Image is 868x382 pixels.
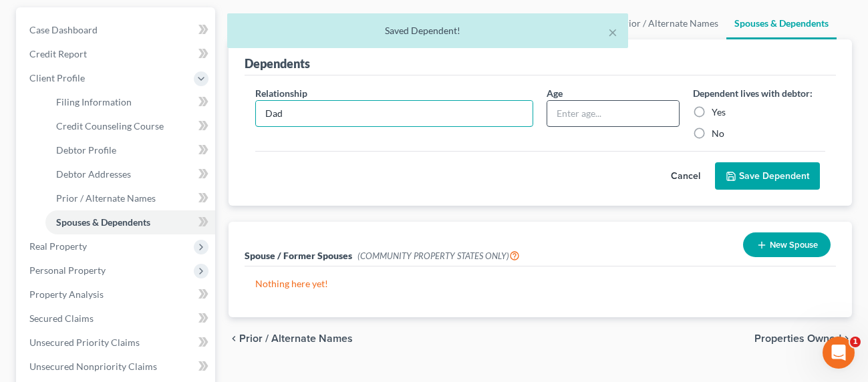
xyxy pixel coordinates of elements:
a: Spouses & Dependents [45,210,215,234]
span: Prior / Alternate Names [56,192,156,204]
a: Prior / Alternate Names [45,186,215,210]
span: Property Analysis [29,289,104,300]
button: Properties Owned chevron_right [754,333,852,344]
i: chevron_right [841,333,852,344]
label: Yes [712,106,726,119]
a: Filing Information [229,7,320,39]
a: Property Analysis [19,282,215,307]
a: Filing Information [45,90,215,114]
button: New Spouse [743,232,831,257]
span: Real Property [29,240,87,252]
span: Relationship [255,87,307,99]
span: Debtor Profile [56,144,116,156]
span: Client Profile [29,72,85,83]
label: Dependent lives with debtor: [693,86,813,100]
span: Unsecured Priority Claims [29,337,140,348]
a: Spouses & Dependents [726,7,837,39]
a: Credit Counseling Course [320,7,444,39]
input: Enter relationship... [256,101,533,126]
span: Personal Property [29,264,106,276]
i: chevron_left [229,333,239,344]
a: Credit Counseling Course [45,114,215,138]
span: Prior / Alternate Names [239,333,353,344]
a: Unsecured Priority Claims [19,331,215,355]
span: Unsecured Nonpriority Claims [29,361,157,372]
span: Credit Counseling Course [56,120,164,132]
span: 1 [850,337,861,347]
button: Cancel [656,163,715,190]
a: Prior / Alternate Names [611,7,726,39]
div: Dependents [245,55,310,71]
iframe: Intercom live chat [823,337,855,369]
span: Debtor Addresses [56,168,131,180]
p: Nothing here yet! [255,277,825,291]
span: Spouse / Former Spouses [245,250,352,261]
span: Spouses & Dependents [56,216,150,228]
a: Debtor Profile [444,7,520,39]
span: Filing Information [56,96,132,108]
a: Unsecured Nonpriority Claims [19,355,215,379]
span: Secured Claims [29,313,94,324]
button: chevron_left Prior / Alternate Names [229,333,353,344]
a: Debtor Addresses [45,162,215,186]
a: Debtor Addresses [520,7,611,39]
label: Age [547,86,563,100]
button: × [608,24,617,40]
div: Saved Dependent! [238,24,617,37]
a: Debtor Profile [45,138,215,162]
label: No [712,127,724,140]
button: Save Dependent [715,162,820,190]
span: Properties Owned [754,333,841,344]
input: Enter age... [547,101,678,126]
span: (COMMUNITY PROPERTY STATES ONLY) [357,250,520,261]
span: Credit Report [29,48,87,59]
a: Secured Claims [19,307,215,331]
